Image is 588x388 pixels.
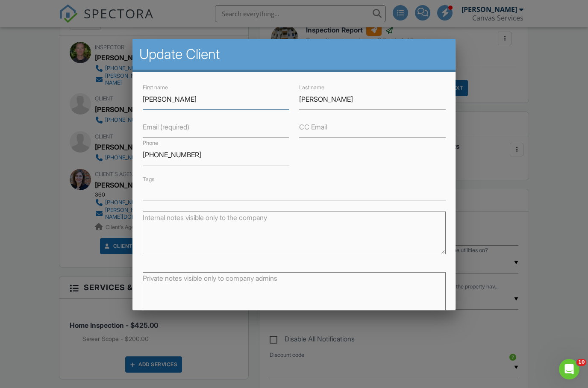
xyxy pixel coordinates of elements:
label: Email (required) [143,122,189,132]
iframe: Intercom live chat [559,359,579,379]
label: Internal notes visible only to the company [143,213,267,222]
label: Private notes visible only to company admins [143,273,277,282]
label: Tags [143,176,154,182]
label: Phone [143,139,158,147]
span: 10 [576,359,586,366]
label: First name [143,84,168,91]
label: CC Email [299,122,327,132]
label: Last name [299,84,324,91]
h2: Update Client [139,46,449,63]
